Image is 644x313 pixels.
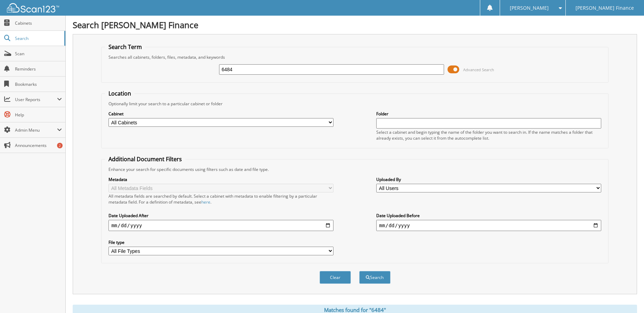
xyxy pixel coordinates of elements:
span: [PERSON_NAME] Finance [575,6,634,10]
label: Uploaded By [376,176,601,182]
legend: Search Term [105,43,145,51]
div: All metadata fields are searched by default. Select a cabinet with metadata to enable filtering b... [108,193,333,205]
label: Cabinet [108,111,333,117]
span: Admin Menu [15,127,57,133]
span: User Reports [15,97,57,102]
span: Help [15,112,62,118]
span: [PERSON_NAME] [510,6,549,10]
legend: Location [105,90,135,97]
span: Bookmarks [15,81,62,87]
legend: Additional Document Filters [105,155,185,163]
div: Optionally limit your search to a particular cabinet or folder [105,101,605,107]
div: Searches all cabinets, folders, files, metadata, and keywords [105,54,605,60]
span: Scan [15,51,62,57]
button: Search [359,271,391,284]
iframe: Chat Widget [609,280,644,313]
input: end [376,220,601,231]
a: here [201,199,210,205]
input: start [108,220,333,231]
img: scan123-logo-white.svg [7,3,59,13]
label: File type [108,239,333,245]
label: Metadata [108,176,333,182]
span: Reminders [15,66,62,72]
label: Folder [376,111,601,117]
span: Search [15,35,61,41]
label: Date Uploaded Before [376,213,601,219]
h1: Search [PERSON_NAME] Finance [73,19,637,31]
div: Enhance your search for specific documents using filters such as date and file type. [105,166,605,172]
span: Cabinets [15,20,62,26]
span: Advanced Search [463,67,494,72]
div: Select a cabinet and begin typing the name of the folder you want to search in. If the name match... [376,129,601,141]
div: 2 [57,143,63,148]
span: Announcements [15,142,62,148]
button: Clear [320,271,351,284]
label: Date Uploaded After [108,213,333,219]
